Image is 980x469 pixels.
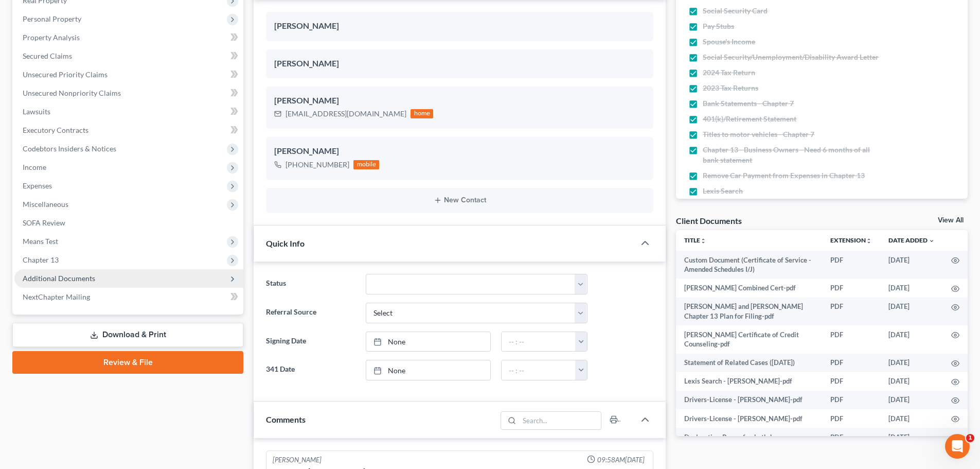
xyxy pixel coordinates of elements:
td: [DATE] [880,391,943,409]
span: Codebtors Insiders & Notices [23,144,116,153]
td: Lexis Search - [PERSON_NAME]-pdf [676,372,822,391]
input: Search... [520,412,601,429]
td: PDF [822,279,880,297]
a: View All [938,217,964,224]
a: Secured Claims [14,47,243,65]
span: NextChapter Mailing [23,292,90,301]
td: Statement of Related Cases ([DATE]) [676,354,822,372]
span: Comments [266,414,306,424]
td: Drivers-License - [PERSON_NAME]-pdf [676,409,822,428]
div: [PERSON_NAME] [274,145,645,158]
span: Unsecured Nonpriority Claims [23,89,121,97]
input: -- : -- [502,332,576,352]
span: Chapter 13 - Business Owners - Need 6 months of all bank statement [703,145,886,165]
i: unfold_more [700,238,706,244]
td: PDF [822,251,880,279]
span: Lawsuits [23,107,50,116]
div: [PERSON_NAME] [273,455,322,465]
span: Bank Statements - Chapter 7 [703,98,794,109]
a: NextChapter Mailing [14,288,243,306]
a: Review & File [12,351,243,374]
button: New Contact [274,196,645,204]
span: Social Security/Unemployment/Disability Award Letter [703,52,879,62]
a: Lawsuits [14,102,243,121]
label: Status [261,274,360,294]
td: [DATE] [880,298,943,326]
span: SOFA Review [23,218,65,227]
i: unfold_more [866,238,872,244]
div: mobile [353,160,379,169]
div: Client Documents [676,215,742,226]
span: 2023 Tax Returns [703,83,758,93]
div: [EMAIL_ADDRESS][DOMAIN_NAME] [286,109,406,119]
span: Property Analysis [23,33,80,42]
div: [PERSON_NAME] [274,58,645,70]
span: 401(k)/Retirement Statement [703,114,796,124]
td: [DATE] [880,325,943,354]
label: Signing Date [261,332,360,352]
span: Spouse's Income [703,37,755,47]
label: Referral Source [261,303,360,323]
td: [DATE] [880,409,943,428]
span: Titles to motor vehicles - Chapter 7 [703,129,814,140]
td: [PERSON_NAME] and [PERSON_NAME] Chapter 13 Plan for Filing-pdf [676,298,822,326]
td: [DATE] [880,428,943,456]
label: 341 Date [261,360,360,380]
span: Additional Documents [23,274,95,283]
td: Custom Document (Certificate of Service - Amended Schedules I/J) [676,251,822,279]
td: PDF [822,428,880,456]
span: Quick Info [266,238,305,248]
span: Miscellaneous [23,200,68,209]
td: PDF [822,325,880,354]
div: [PHONE_NUMBER] [286,160,349,170]
span: 1 [966,434,974,442]
input: -- : -- [502,360,576,380]
a: Date Added expand_more [888,236,935,244]
a: Download & Print [12,323,243,347]
a: SOFA Review [14,214,243,232]
a: Titleunfold_more [684,236,706,244]
a: Extensionunfold_more [830,236,872,244]
td: Declaration-Pages-for-both-homeowner-and-car-insurance-policies_02-pdf [676,428,822,456]
td: PDF [822,372,880,391]
span: Pay Stubs [703,21,734,31]
i: expand_more [929,238,935,244]
span: Lexis Search [703,186,743,196]
span: Executory Contracts [23,126,88,134]
iframe: Intercom live chat [945,434,970,459]
div: [PERSON_NAME] [274,95,645,107]
span: Social Security Card [703,6,768,16]
a: Unsecured Nonpriority Claims [14,84,243,102]
td: [PERSON_NAME] Certificate of Credit Counseling-pdf [676,325,822,354]
td: PDF [822,409,880,428]
span: Personal Property [23,14,81,23]
span: Expenses [23,181,52,190]
td: [DATE] [880,372,943,391]
span: Remove Car Payment from Expenses in Chapter 13 [703,170,865,181]
span: 09:58AM[DATE] [597,455,645,465]
td: [DATE] [880,279,943,297]
span: Unsecured Priority Claims [23,70,108,79]
td: PDF [822,354,880,372]
span: Income [23,163,46,171]
a: Unsecured Priority Claims [14,65,243,84]
td: Drivers-License - [PERSON_NAME]-pdf [676,391,822,409]
span: Means Test [23,237,58,246]
span: 2024 Tax Return [703,67,755,78]
td: [DATE] [880,354,943,372]
a: Property Analysis [14,28,243,47]
div: [PERSON_NAME] [274,20,645,32]
span: Secured Claims [23,51,72,60]
td: [PERSON_NAME] Combined Cert-pdf [676,279,822,297]
td: PDF [822,391,880,409]
div: home [411,109,433,118]
a: Executory Contracts [14,121,243,140]
span: Chapter 13 [23,255,59,264]
td: [DATE] [880,251,943,279]
td: PDF [822,298,880,326]
a: None [366,332,490,352]
a: None [366,360,490,380]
